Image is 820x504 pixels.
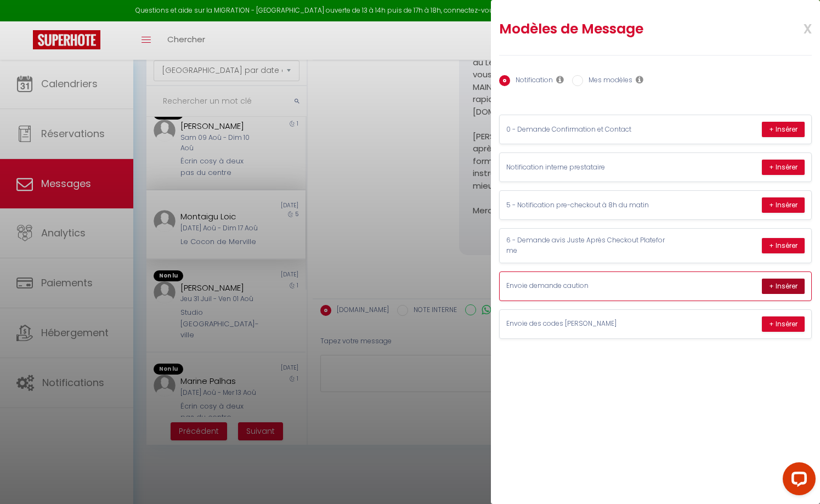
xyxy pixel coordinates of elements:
[774,458,820,504] iframe: LiveChat chat widget
[583,75,632,87] label: Mes modèles
[506,124,671,135] p: 0 - Demande Confirmation et Contact
[762,279,805,294] button: + Insérer
[762,238,805,253] button: + Insérer
[556,75,564,84] i: Les notifications sont visibles par toi et ton équipe
[762,197,805,213] button: + Insérer
[506,162,671,173] p: Notification interne prestataire
[506,319,671,329] p: Envoie des codes [PERSON_NAME]
[636,75,643,84] i: Les modèles généraux sont visibles par vous et votre équipe
[762,122,805,137] button: + Insérer
[506,200,671,211] p: 5 - Notification pre-checkout à 8h du matin
[510,75,553,87] label: Notification
[777,15,812,41] span: x
[506,235,671,256] p: 6 - Demande avis Juste Après Checkout Plateforme
[506,281,671,291] p: Envoie demande caution
[499,20,755,38] h2: Modèles de Message
[762,160,805,175] button: + Insérer
[762,316,805,332] button: + Insérer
